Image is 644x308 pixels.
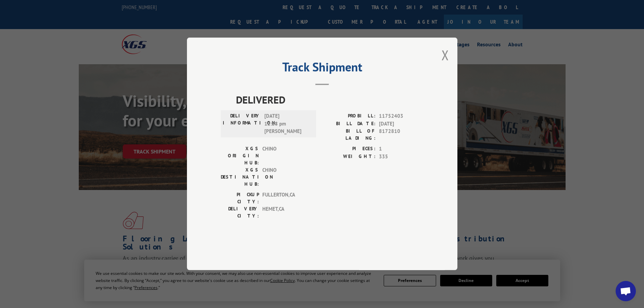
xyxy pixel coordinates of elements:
[322,120,376,128] label: BILL DATE:
[221,145,259,167] label: XGS ORIGIN HUB:
[221,191,259,206] label: PICKUP CITY:
[221,62,424,75] h2: Track Shipment
[262,167,308,188] span: CHINO
[379,145,424,153] span: 1
[322,113,376,120] label: PROBILL:
[379,153,424,161] span: 335
[379,113,424,120] span: 11752403
[221,206,259,220] label: DELIVERY CITY:
[322,153,376,161] label: WEIGHT:
[221,167,259,188] label: XGS DESTINATION HUB:
[236,92,424,108] span: DELIVERED
[379,128,424,142] span: 8172810
[264,113,310,136] span: [DATE] 12:28 pm [PERSON_NAME]
[262,145,308,167] span: CHINO
[322,145,376,153] label: PIECES:
[379,120,424,128] span: [DATE]
[262,191,308,206] span: FULLERTON , CA
[262,206,308,220] span: HEMET , CA
[616,281,636,301] div: Open chat
[322,128,376,142] label: BILL OF LADING:
[442,46,449,64] button: Close modal
[223,113,261,136] label: DELIVERY INFORMATION:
